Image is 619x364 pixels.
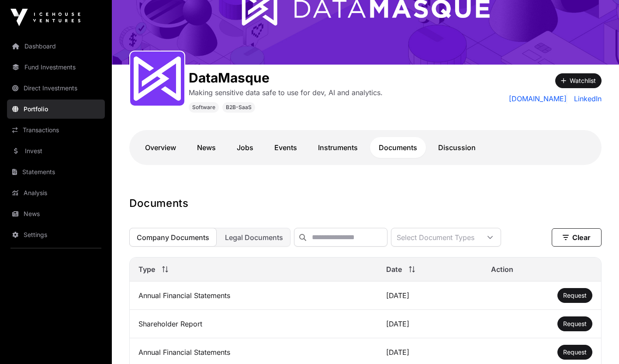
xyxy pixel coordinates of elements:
[266,137,306,158] a: Events
[136,137,595,158] nav: Tabs
[377,282,482,310] td: [DATE]
[7,204,105,223] a: News
[563,291,587,300] a: Request
[386,264,402,275] span: Date
[509,93,567,104] a: [DOMAIN_NAME]
[7,120,105,140] a: Transactions
[7,225,105,244] a: Settings
[563,348,587,357] a: Request
[563,348,587,356] span: Request
[555,73,602,88] button: Watchlist
[563,319,587,328] a: Request
[137,233,209,242] span: Company Documents
[491,264,513,275] span: Action
[7,37,105,56] a: Dashboard
[563,292,587,299] span: Request
[7,141,105,161] a: Invest
[192,104,215,111] span: Software
[7,162,105,182] a: Statements
[7,100,105,119] a: Portfolio
[571,93,602,104] a: LinkedIn
[575,322,619,364] iframe: Chat Widget
[129,228,217,247] button: Company Documents
[10,9,80,26] img: Icehouse Ventures Logo
[563,320,587,327] span: Request
[557,288,592,303] button: Request
[130,310,377,338] td: Shareholder Report
[391,228,480,246] div: Select Document Types
[225,233,283,242] span: Legal Documents
[188,137,225,158] a: News
[377,310,482,338] td: [DATE]
[138,264,155,275] span: Type
[557,345,592,360] button: Request
[226,104,252,111] span: B2B-SaaS
[134,55,181,102] img: Datamasque-Icon.svg
[7,79,105,98] a: Direct Investments
[552,228,602,247] button: Clear
[189,87,383,98] p: Making sensitive data safe to use for dev, AI and analytics.
[130,282,377,310] td: Annual Financial Statements
[218,228,290,247] button: Legal Documents
[136,137,185,158] a: Overview
[429,137,484,158] a: Discussion
[557,316,592,331] button: Request
[7,183,105,203] a: Analysis
[129,196,602,210] h1: Documents
[7,58,105,77] a: Fund Investments
[228,137,262,158] a: Jobs
[309,137,367,158] a: Instruments
[189,70,383,86] h1: DataMasque
[370,137,426,158] a: Documents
